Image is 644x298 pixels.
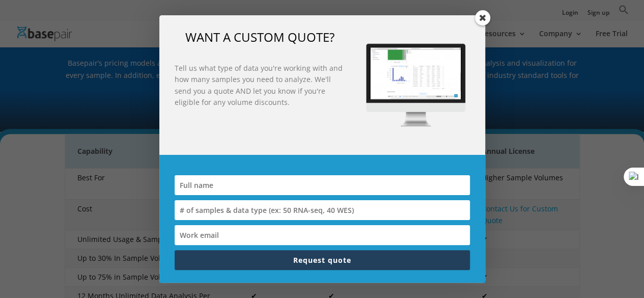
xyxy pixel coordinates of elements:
[175,63,343,107] strong: Tell us what type of data you're working with and how many samples you need to analyze. We'll sen...
[175,250,470,270] button: Request quote
[175,200,470,220] input: # of samples & data type (ex: 50 RNA-seq, 40 WES)
[185,29,334,45] span: WANT A CUSTOM QUOTE?
[175,175,470,195] input: Full name
[293,255,351,265] span: Request quote
[175,225,470,245] input: Work email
